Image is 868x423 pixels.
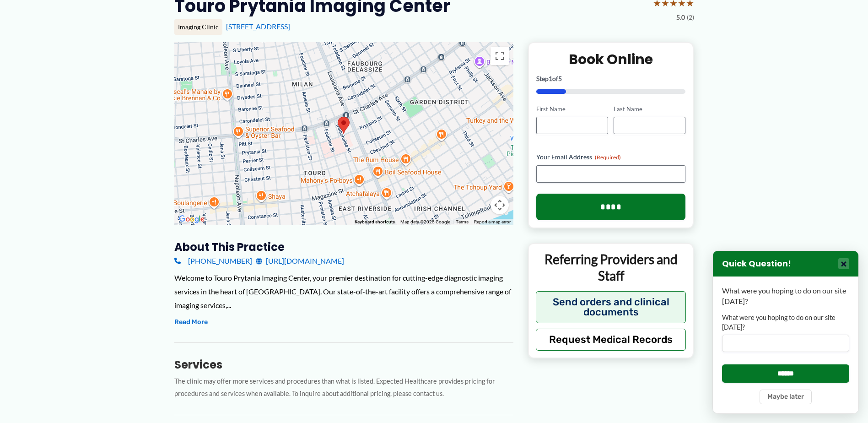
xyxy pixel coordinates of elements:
h2: Book Online [536,50,686,68]
button: Read More [174,317,208,328]
p: Referring Providers and Staff [536,251,686,284]
button: Keyboard shortcuts [355,219,395,225]
span: (Required) [595,154,621,161]
span: 1 [549,75,552,82]
p: What were you hoping to do on our site [DATE]? [722,286,849,306]
a: [URL][DOMAIN_NAME] [256,254,344,268]
h3: About this practice [174,240,513,254]
h3: Services [174,358,513,372]
label: First Name [536,105,608,114]
a: Open this area in Google Maps (opens a new window) [177,213,207,225]
button: Request Medical Records [536,329,686,351]
button: Map camera controls [491,196,509,214]
div: Welcome to Touro Prytania Imaging Center, your premier destination for cutting-edge diagnostic im... [174,271,513,312]
a: Report a map error [474,219,511,224]
button: Close [838,258,849,269]
h3: Quick Question! [722,259,791,269]
label: Last Name [614,105,685,114]
a: [STREET_ADDRESS] [226,22,290,31]
button: Maybe later [760,390,812,404]
p: The clinic may offer more services and procedures than what is listed. Expected Healthcare provid... [174,375,513,400]
span: 5 [558,75,562,82]
span: 5.0 [676,11,685,23]
span: Map data ©2025 Google [400,219,450,224]
div: Imaging Clinic [174,19,222,35]
label: What were you hoping to do on our site [DATE]? [722,313,849,332]
p: Step of [536,76,686,82]
span: (2) [687,11,694,23]
button: Toggle fullscreen view [491,47,509,65]
label: Your Email Address [536,152,686,162]
img: Google [177,213,207,225]
button: Send orders and clinical documents [536,291,686,323]
a: [PHONE_NUMBER] [174,254,252,268]
a: Terms (opens in new tab) [456,219,469,224]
